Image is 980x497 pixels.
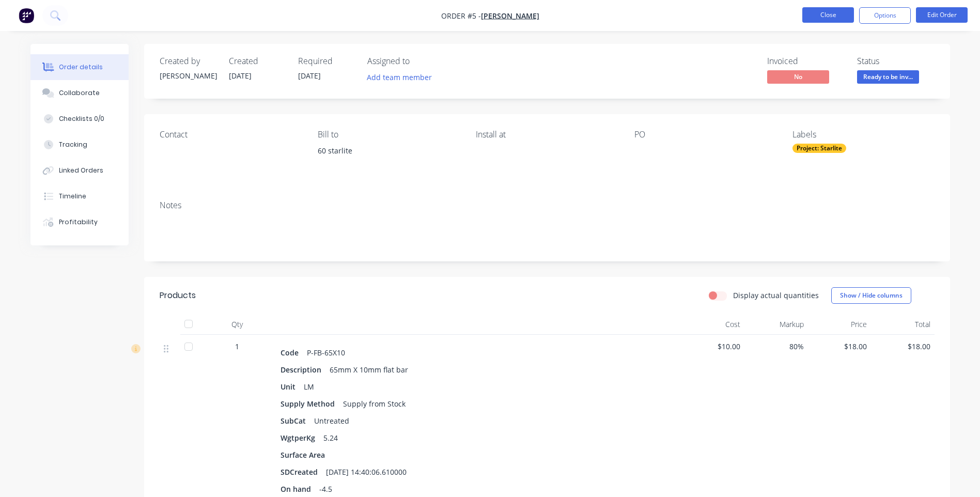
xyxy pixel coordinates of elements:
div: Labels [792,130,934,139]
div: 5.24 [319,430,342,445]
div: Required [298,56,355,66]
div: Project: Starlite [792,144,846,153]
div: -4.5 [315,482,336,496]
span: [DATE] [229,71,252,81]
span: No [767,70,829,83]
button: Edit Order [916,7,968,23]
div: Invoiced [767,56,845,66]
div: Notes [160,200,935,210]
span: 80% [749,341,804,352]
div: Markup [744,314,808,335]
div: Assigned to [367,56,471,66]
div: Install at [476,130,617,139]
div: Profitability [59,218,98,227]
div: Supply Method [281,396,339,411]
div: 60 starlite [318,144,459,158]
div: Collaborate [59,88,100,98]
div: 60 starlite [318,144,459,177]
div: P-FB-65X10 [303,345,349,360]
div: Cost [681,314,745,335]
button: Tracking [30,132,129,158]
button: Order details [30,54,129,80]
div: [PERSON_NAME] [160,70,216,81]
a: [PERSON_NAME] [481,11,539,21]
button: Close [802,7,854,23]
div: Contact [160,130,301,139]
span: $18.00 [812,341,867,352]
button: Options [859,7,911,24]
div: Created by [160,56,216,66]
span: Order #5 - [441,11,481,21]
img: Factory [19,8,34,23]
div: Checklists 0/0 [59,114,104,123]
div: Unit [281,379,300,394]
label: Display actual quantities [733,290,819,301]
div: Status [857,56,935,66]
div: [DATE] 14:40:06.610000 [322,464,411,479]
button: Linked Orders [30,158,129,183]
span: $10.00 [686,341,741,352]
div: Qty [206,314,268,335]
div: Timeline [59,192,86,201]
button: Profitability [30,209,129,235]
div: Tracking [59,140,87,149]
div: Total [871,314,935,335]
span: 1 [235,341,239,352]
div: Linked Orders [59,166,103,175]
div: Description [281,362,325,377]
button: Add team member [361,70,437,84]
div: Code [281,345,303,360]
button: Collaborate [30,80,129,106]
div: Created [229,56,286,66]
div: Products [160,289,196,302]
button: Show / Hide columns [831,287,911,304]
div: Surface Area [281,447,329,462]
button: Add team member [367,70,438,84]
div: WgtperKg [281,430,319,445]
span: $18.00 [875,341,930,352]
button: Checklists 0/0 [30,106,129,132]
div: SDCreated [281,464,322,479]
div: PO [634,130,776,139]
button: Timeline [30,183,129,209]
div: Price [808,314,872,335]
div: Bill to [318,130,459,139]
span: [DATE] [298,71,321,81]
div: On hand [281,482,315,496]
div: Untreated [310,413,353,428]
div: Supply from Stock [339,396,410,411]
button: Ready to be inv... [857,70,919,86]
span: Ready to be inv... [857,70,919,83]
div: Order details [59,63,103,72]
div: 65mm X 10mm flat bar [325,362,412,377]
div: SubCat [281,413,310,428]
div: LM [300,379,318,394]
